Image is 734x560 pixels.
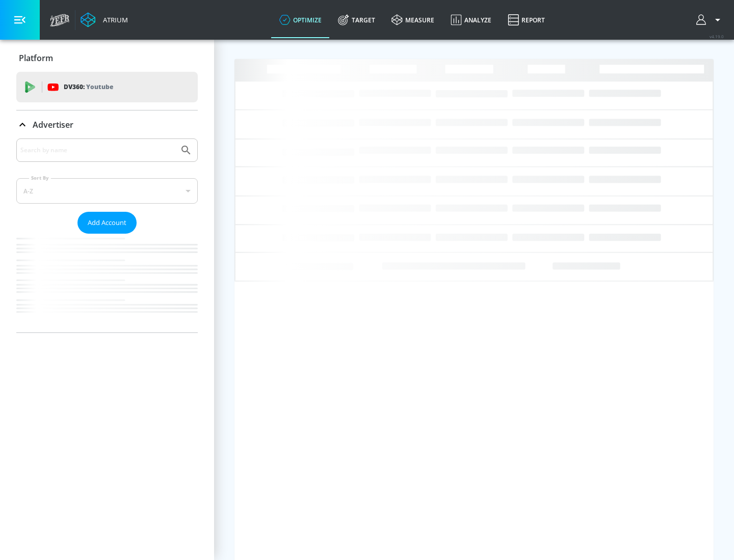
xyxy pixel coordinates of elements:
a: optimize [271,2,330,38]
p: Advertiser [33,119,73,130]
a: Analyze [442,2,500,38]
a: Atrium [81,12,128,27]
div: Platform [16,44,198,72]
div: Advertiser [16,110,198,139]
a: measure [383,2,442,38]
p: Platform [19,52,53,64]
input: Search by name [20,144,175,157]
label: Sort By [29,175,51,181]
p: DV360: [64,81,113,93]
button: Add Account [77,212,137,234]
div: DV360: Youtube [16,72,198,102]
p: Youtube [86,81,113,92]
nav: list of Advertiser [16,234,198,332]
span: Add Account [88,217,126,229]
div: A-Z [16,178,198,204]
div: Atrium [99,15,128,24]
a: Report [500,2,553,38]
span: v 4.19.0 [710,34,724,39]
a: Target [330,2,383,38]
div: Advertiser [16,138,198,332]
